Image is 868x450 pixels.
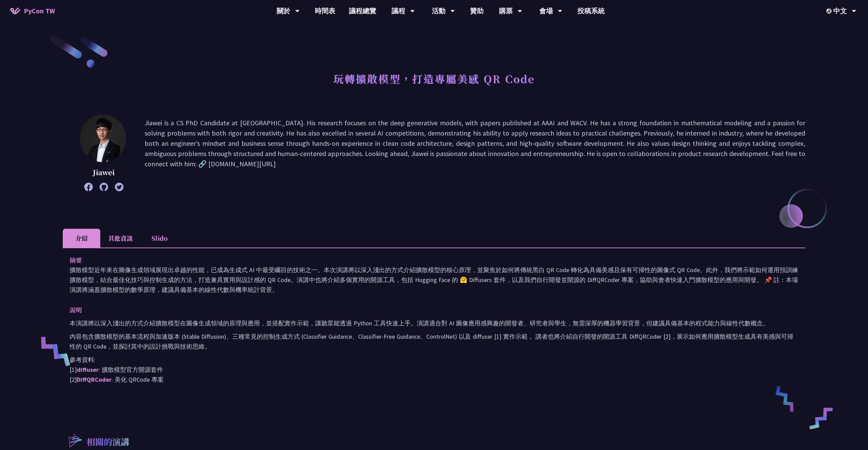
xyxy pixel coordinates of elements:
span: PyCon TW [24,6,55,16]
p: 摘要 [70,255,785,265]
h1: 玩轉擴散模型，打造專屬美感 QR Code [333,68,535,89]
li: 介紹 [63,229,100,248]
p: 相關的演講 [87,436,129,449]
p: Jiawei [80,167,128,178]
img: Locale Icon [826,9,833,14]
li: 其他資訊 [100,229,141,248]
p: 參考資料: [1] : 擴散模型官方開源套件 [2] : 美化 QRCode 專案 [70,355,798,384]
p: 說明 [70,305,785,315]
img: Home icon of PyCon TW 2025 [10,8,20,14]
a: PyCon TW [3,2,62,19]
li: Slido [141,229,178,248]
p: 內容包含擴散模型的基本流程與加速版本 (Stable Diffusion)、三種常見的控制生成方式 (Classifier Guidance、Classifier-Free Guidance、C... [70,332,798,351]
p: 擴散模型近年來在圖像生成領域展現出卓越的性能，已成為生成式 AI 中最受矚目的技術之一。本次演講將以深入淺出的方式介紹擴散模型的核心原理，並聚焦於如何將傳統黑白 QR Code 轉化為具備美感且... [70,265,798,295]
img: Jiawei [80,114,126,162]
a: DiffQRCoder [77,376,112,383]
a: diffuser [77,366,99,374]
p: 本演講將以深入淺出的方式介紹擴散模型在圖像生成領域的原理與應用，並搭配實作示範，讓聽眾能透過 Python 工具快速上手。演講適合對 AI 圖像應用感興趣的開發者、研究者與學生，無需深厚的機器學... [70,318,798,328]
p: Jiawei is a CS PhD Candidate at [GEOGRAPHIC_DATA]. His research focuses on the deep generative mo... [145,118,805,188]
